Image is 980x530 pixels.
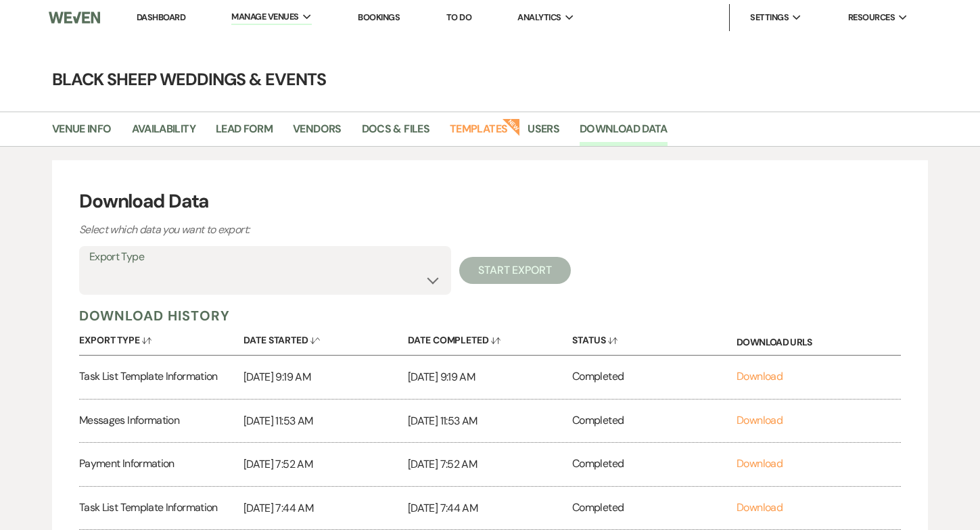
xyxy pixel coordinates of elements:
a: Download [737,456,783,471]
p: Select which data you want to export: [79,221,553,239]
a: Dashboard [137,11,185,23]
a: Download [737,413,783,427]
a: Vendors [293,120,342,146]
button: Export Type [79,324,243,351]
label: Export Type [89,247,441,267]
a: Download [737,500,783,514]
button: Date Started [243,324,408,351]
p: [DATE] 7:44 AM [408,500,572,517]
h5: Download History [79,307,901,324]
a: Download Data [580,120,668,146]
button: Status [572,324,737,351]
a: Availability [132,120,195,146]
p: [DATE] 9:19 AM [408,368,572,386]
div: Completed [572,356,737,399]
div: Task List Template Information [79,487,243,530]
div: Download URLs [737,324,901,355]
div: Completed [572,443,737,486]
p: [DATE] 9:19 AM [243,368,408,386]
a: Download [737,369,783,383]
p: [DATE] 11:53 AM [408,412,572,430]
span: Resources [848,11,895,24]
p: [DATE] 7:52 AM [408,456,572,473]
h3: Download Data [79,187,901,216]
a: Users [528,120,559,146]
h4: Black Sheep Weddings & Events [3,68,977,91]
strong: New [503,117,521,136]
div: Completed [572,400,737,443]
p: [DATE] 7:52 AM [243,456,408,473]
div: Payment Information [79,443,243,486]
a: Templates [450,120,507,146]
p: [DATE] 7:44 AM [243,500,408,517]
span: Analytics [517,11,561,24]
span: Manage Venues [231,10,298,24]
span: Settings [750,11,789,24]
img: Weven Logo [49,3,99,32]
button: Start Export [459,257,571,284]
a: Docs & Files [362,120,429,146]
p: [DATE] 11:53 AM [243,412,408,430]
div: Task List Template Information [79,356,243,399]
a: Venue Info [52,120,112,146]
button: Date Completed [408,324,572,351]
a: Bookings [358,11,400,23]
div: Messages Information [79,400,243,443]
div: Completed [572,487,737,530]
a: To Do [446,11,471,23]
a: Lead Form [216,120,273,146]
